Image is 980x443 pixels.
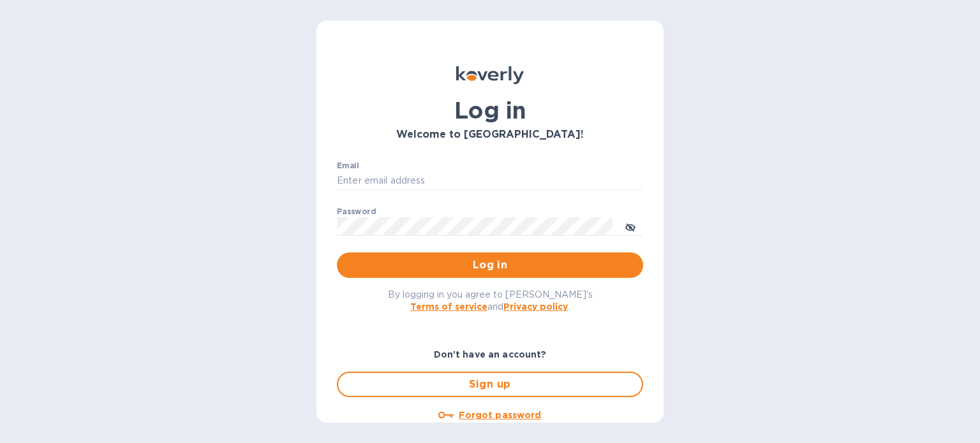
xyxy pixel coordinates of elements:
[337,372,643,397] button: Sign up
[388,289,593,312] span: By logging in you agree to [PERSON_NAME]'s and .
[337,97,643,124] h1: Log in
[434,349,547,359] b: Don't have an account?
[456,66,524,84] img: Koverly
[503,301,568,312] a: Privacy policy
[410,301,487,312] a: Terms of service
[337,171,643,191] input: Enter email address
[347,258,633,273] span: Log in
[337,252,643,278] button: Log in
[337,129,643,141] h3: Welcome to [GEOGRAPHIC_DATA]!
[459,410,541,420] u: Forgot password
[337,208,376,215] label: Password
[348,377,632,392] span: Sign up
[337,162,359,170] label: Email
[618,214,643,239] button: toggle password visibility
